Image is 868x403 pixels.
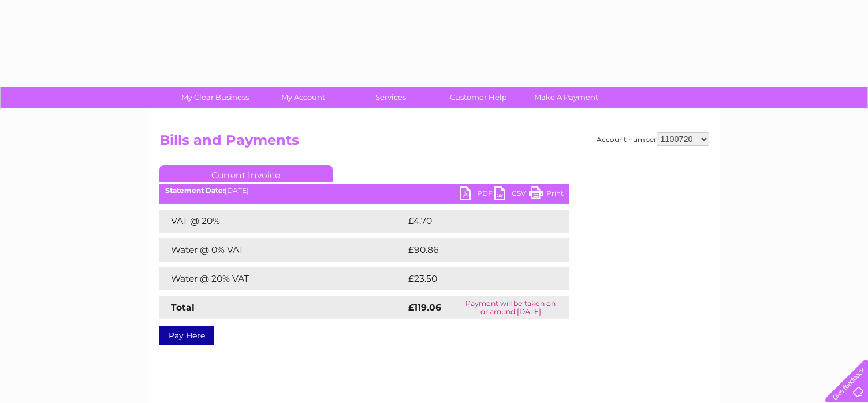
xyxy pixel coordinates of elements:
a: Services [343,87,438,108]
strong: £119.06 [408,302,441,313]
td: VAT @ 20% [159,210,405,233]
a: Pay Here [159,326,214,345]
a: CSV [494,186,529,203]
td: Water @ 0% VAT [159,238,405,262]
td: Payment will be taken on or around [DATE] [452,296,569,319]
a: Current Invoice [159,165,333,182]
a: Make A Payment [519,87,614,108]
strong: Total [171,302,195,313]
td: £90.86 [405,238,547,262]
a: My Clear Business [167,87,263,108]
a: PDF [460,186,494,203]
a: Print [529,186,564,203]
a: My Account [255,87,351,108]
a: Customer Help [431,87,526,108]
div: [DATE] [159,186,569,195]
h2: Bills and Payments [159,132,709,154]
td: £4.70 [405,210,542,233]
td: Water @ 20% VAT [159,267,405,290]
div: Account number [597,132,709,146]
td: £23.50 [405,267,546,290]
b: Statement Date: [165,186,225,195]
